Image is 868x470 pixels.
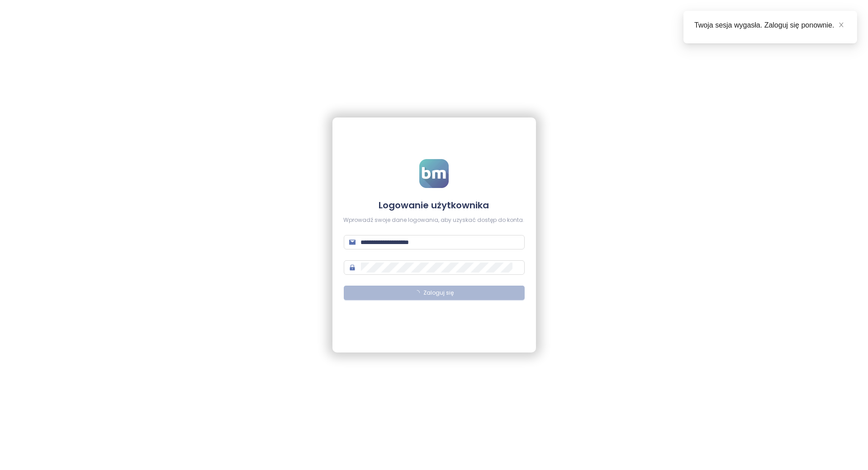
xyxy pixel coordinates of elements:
[349,239,356,245] span: mail
[413,289,420,296] span: loading
[419,159,449,188] img: logo
[344,199,525,211] h4: Logowanie użytkownika
[344,216,525,225] div: Wprowadź swoje dane logowania, aby uzyskać dostęp do konta.
[423,289,454,297] span: Zaloguj się
[838,22,844,28] span: close
[694,20,846,31] div: Twoja sesja wygasła. Zaloguj się ponownie.
[344,286,525,300] button: Zaloguj się
[349,264,356,271] span: lock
